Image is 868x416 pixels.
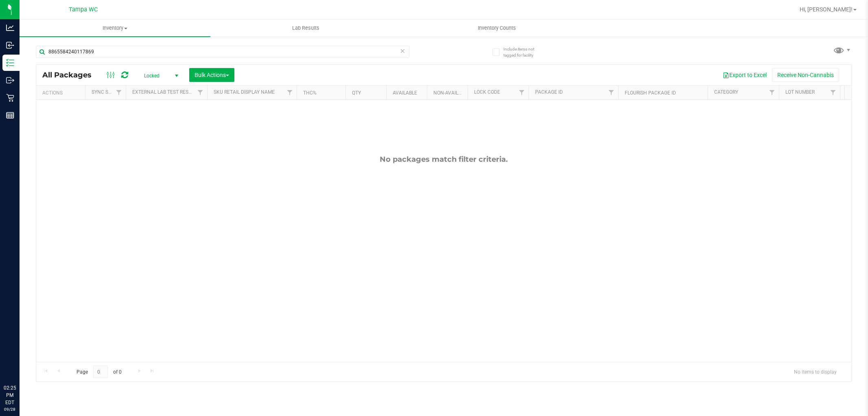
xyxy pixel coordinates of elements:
span: Include items not tagged for facility [503,46,544,58]
a: Sync Status [92,89,123,95]
span: Lab Results [281,24,330,32]
span: Hi, [PERSON_NAME]! [800,6,853,13]
a: Filter [826,86,840,99]
p: 09/28 [4,406,16,412]
div: No packages match filter criteria. [36,155,851,164]
iframe: Resource center [8,351,33,375]
a: Qty [352,90,361,96]
a: Inventory Counts [401,20,592,37]
inline-svg: Retail [6,94,14,102]
input: Search Package ID, Item Name, SKU, Lot or Part Number... [36,46,409,58]
span: Inventory Counts [467,24,527,32]
span: Tampa WC [69,6,98,13]
a: Available [393,90,417,96]
a: Sku Retail Display Name [214,89,275,95]
a: Flourish Package ID [625,90,676,96]
a: Lock Code [474,89,500,95]
inline-svg: Reports [6,111,14,119]
a: Filter [112,86,126,99]
a: External Lab Test Result [132,89,196,95]
a: Lot Number [785,89,815,95]
inline-svg: Analytics [6,24,14,32]
a: Filter [194,86,207,99]
span: Bulk Actions [195,72,229,78]
iframe: Resource center unread badge [24,350,34,359]
p: 02:25 PM EDT [4,384,16,406]
a: Filter [605,86,618,99]
button: Bulk Actions [189,68,234,82]
a: Non-Available [433,90,470,96]
div: Actions [42,90,82,96]
span: Clear [400,46,406,56]
span: No items to display [787,365,843,378]
button: Receive Non-Cannabis [772,68,839,82]
inline-svg: Outbound [6,76,14,84]
a: Package ID [535,89,563,95]
a: THC% [303,90,317,96]
a: Filter [765,86,779,99]
inline-svg: Inventory [6,59,14,67]
inline-svg: Inbound [6,41,14,49]
a: Filter [283,86,297,99]
a: Category [714,89,738,95]
a: Filter [515,86,529,99]
span: Inventory [20,24,210,32]
button: Export to Excel [717,68,772,82]
span: All Packages [42,70,100,79]
a: Lab Results [210,20,401,37]
span: Page of 0 [70,365,128,378]
a: Inventory [20,20,210,37]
